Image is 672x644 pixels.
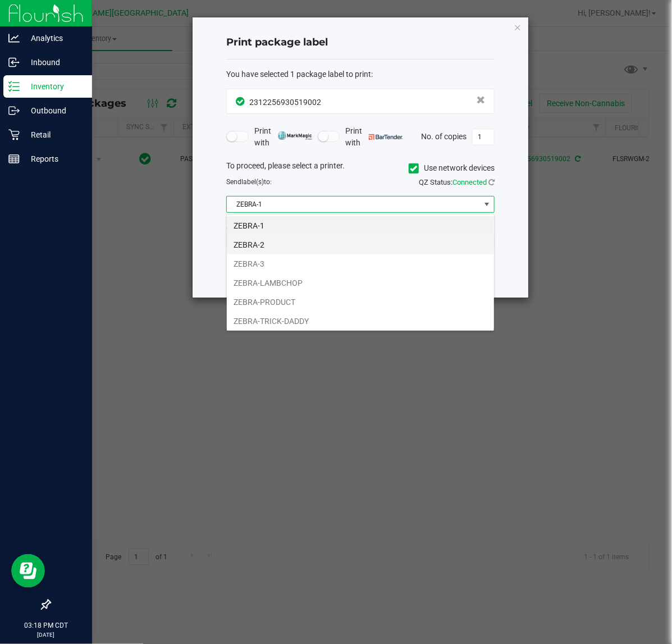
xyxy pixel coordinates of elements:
span: label(s) [241,178,264,186]
h4: Print package label [226,35,495,50]
span: QZ Status: [419,178,495,186]
inline-svg: Outbound [8,105,20,116]
li: ZEBRA-2 [227,235,494,254]
img: bartender.png [369,134,403,140]
inline-svg: Reports [8,153,20,165]
span: Print with [345,125,403,149]
inline-svg: Inventory [8,81,20,92]
p: [DATE] [5,631,87,639]
p: 03:18 PM CDT [5,620,87,631]
div: To proceed, please select a printer. [218,160,503,177]
inline-svg: Inbound [8,57,20,68]
img: mark_magic_cybra.png [278,131,312,140]
inline-svg: Retail [8,129,20,140]
div: : [226,68,495,80]
li: ZEBRA-LAMBCHOP [227,273,494,293]
li: ZEBRA-PRODUCT [227,293,494,312]
iframe: Resource center [11,554,45,588]
span: Print with [254,125,312,149]
label: Use network devices [409,162,495,174]
li: ZEBRA-1 [227,216,494,235]
li: ZEBRA-TRICK-DADDY [227,312,494,331]
li: ZEBRA-3 [227,254,494,273]
inline-svg: Analytics [8,33,20,44]
p: Inbound [20,56,87,69]
span: In Sync [236,95,246,107]
p: Analytics [20,31,87,45]
p: Retail [20,128,87,141]
span: No. of copies [421,131,467,140]
span: ZEBRA-1 [227,197,480,212]
p: Reports [20,152,87,166]
div: Select a label template. [218,221,503,233]
span: Connected [452,178,487,186]
p: Outbound [20,104,87,117]
p: Inventory [20,80,87,93]
span: You have selected 1 package label to print [226,70,371,79]
span: 2312256930519002 [249,98,321,107]
span: Send to: [226,178,272,186]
